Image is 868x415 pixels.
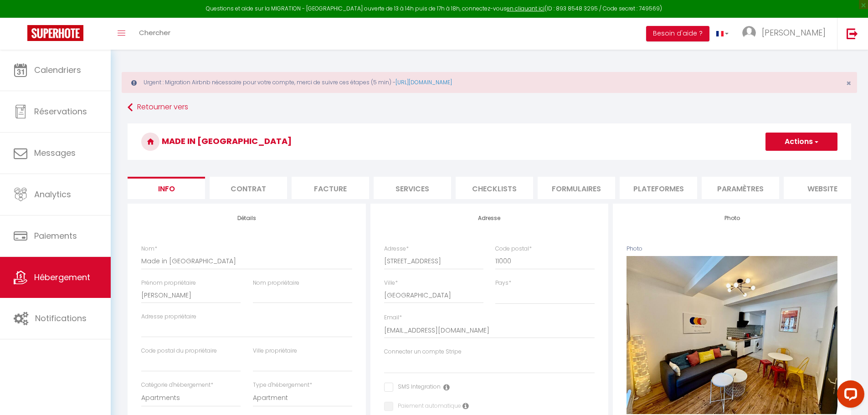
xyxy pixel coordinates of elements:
label: Prénom propriétaire [141,279,196,287]
img: ... [742,26,756,40]
label: Connecter un compte Stripe [384,348,462,356]
label: Type d'hébergement [253,381,312,389]
iframe: LiveChat chat widget [830,377,868,415]
span: [PERSON_NAME] [762,27,826,38]
label: Ville propriétaire [253,347,297,355]
label: Paiement automatique [393,402,461,412]
label: Photo [627,245,642,253]
li: Paramètres [702,177,779,199]
img: logout [847,28,858,39]
label: Catégorie d'hébergement [141,381,213,389]
div: Urgent : Migration Airbnb nécessaire pour votre compte, merci de suivre ces étapes (5 min) - [122,72,857,93]
span: Réservations [34,106,87,117]
label: Ville [384,279,398,287]
li: Facture [292,177,369,199]
span: Calendriers [34,64,81,76]
h3: Made in [GEOGRAPHIC_DATA] [128,123,851,160]
label: Pays [495,279,511,287]
button: Close [846,79,851,87]
h4: Adresse [384,215,595,221]
label: Adresse [384,245,409,253]
img: Super Booking [27,25,83,41]
li: Contrat [210,177,287,199]
label: Code postal [495,245,532,253]
a: ... [PERSON_NAME] [735,18,837,50]
li: Formulaires [538,177,615,199]
li: Services [374,177,451,199]
li: Plateformes [620,177,697,199]
span: Paiements [34,230,77,241]
h4: Détails [141,215,352,221]
label: Nom [141,245,157,253]
a: Chercher [132,18,177,50]
span: × [846,77,851,89]
span: Messages [34,147,76,159]
button: Besoin d'aide ? [646,26,709,41]
span: Analytics [34,189,71,200]
label: Code postal du propriétaire [141,347,217,355]
span: Notifications [35,313,87,324]
button: Actions [765,133,837,151]
a: [URL][DOMAIN_NAME] [395,78,452,86]
label: Adresse propriétaire [141,313,196,321]
h4: Photo [627,215,837,221]
li: website [784,177,861,199]
span: Hébergement [34,272,90,283]
li: Info [128,177,205,199]
span: Chercher [139,28,170,37]
a: Retourner vers [128,99,851,116]
label: Nom propriétaire [253,279,299,287]
a: en cliquant ici [507,5,544,12]
button: Supprimer [710,328,754,342]
li: Checklists [456,177,533,199]
label: Email [384,313,402,322]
